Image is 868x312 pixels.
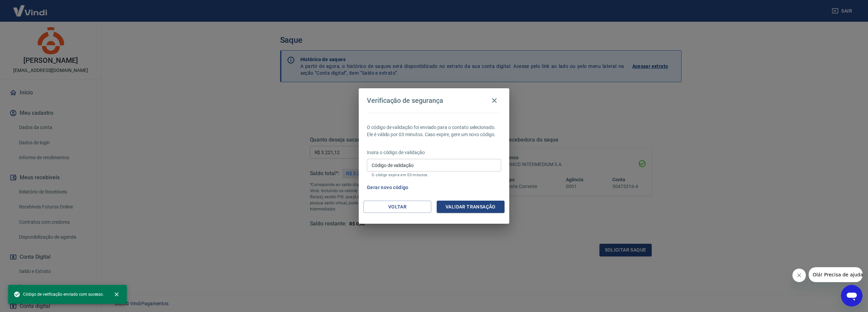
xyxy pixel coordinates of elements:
button: Gerar novo código [364,181,411,194]
span: Olá! Precisa de ajuda? [4,5,57,10]
button: Voltar [363,201,431,213]
iframe: Botão para abrir a janela de mensagens [841,285,863,307]
p: Insira o código de validação [367,149,501,156]
span: Código de verificação enviado com sucesso. [14,291,104,298]
iframe: Fechar mensagem [792,269,806,282]
button: close [109,287,124,302]
h4: Verificação de segurança [367,96,443,105]
p: O código expira em 03 minutos. [372,173,496,177]
button: Validar transação [437,201,505,213]
iframe: Mensagem da empresa [809,267,863,282]
p: O código de validação foi enviado para o contato selecionado. Ele é válido por 03 minutos. Caso e... [367,124,501,138]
